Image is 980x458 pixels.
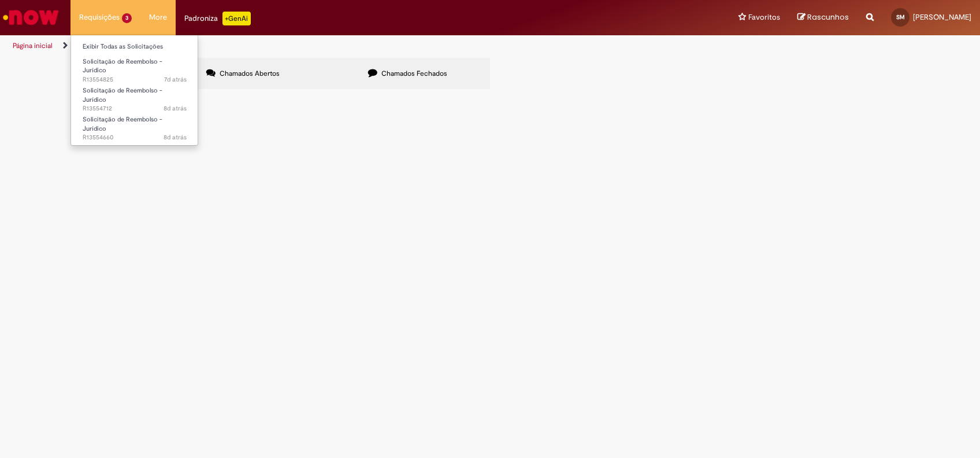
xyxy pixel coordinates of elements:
p: +GenAi [222,12,251,25]
a: Aberto R13554712 : Solicitação de Reembolso - Jurídico [71,84,198,109]
span: R13554825 [83,75,187,84]
span: SM [896,13,905,21]
span: R13554660 [83,133,187,142]
span: Chamados Fechados [381,69,447,78]
a: Aberto R13554825 : Solicitação de Reembolso - Jurídico [71,56,198,80]
span: [PERSON_NAME] [913,12,971,22]
span: Solicitação de Reembolso - Jurídico [83,86,162,104]
span: 7d atrás [164,75,187,84]
span: Solicitação de Reembolso - Jurídico [83,115,162,133]
ul: Requisições [70,35,198,146]
img: ServiceNow [1,6,61,29]
a: Página inicial [13,41,53,50]
span: Rascunhos [807,12,849,23]
ul: Trilhas de página [9,35,645,57]
span: Solicitação de Reembolso - Jurídico [83,57,162,75]
div: Padroniza [184,12,251,25]
span: More [149,12,167,23]
span: Chamados Abertos [220,69,280,78]
span: R13554712 [83,104,187,113]
span: Requisições [79,12,120,23]
span: 8d atrás [164,104,187,113]
span: 3 [122,13,132,23]
a: Rascunhos [797,12,849,23]
span: 8d atrás [164,133,187,142]
time: 22/09/2025 11:58:33 [164,75,187,84]
time: 22/09/2025 11:44:27 [164,104,187,113]
span: Favoritos [748,12,780,23]
a: Exibir Todas as Solicitações [71,40,198,53]
a: Aberto R13554660 : Solicitação de Reembolso - Jurídico [71,113,198,138]
time: 22/09/2025 11:37:58 [164,133,187,142]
